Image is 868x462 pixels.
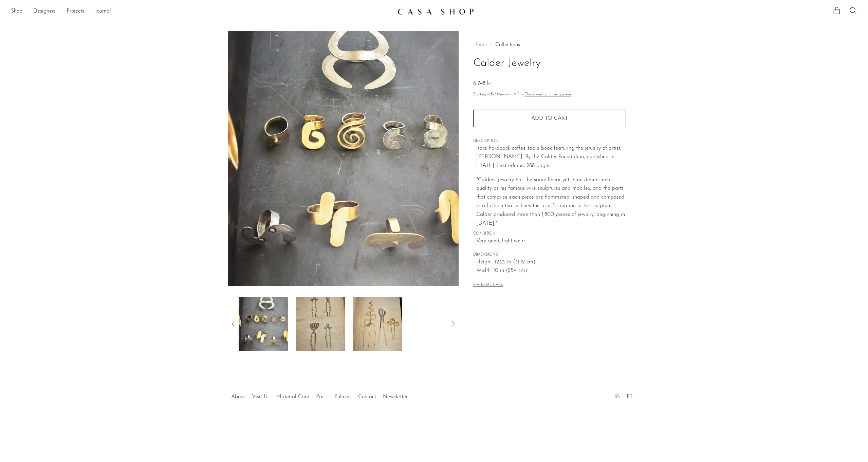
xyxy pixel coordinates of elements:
span: Width: 10 in (25.4 cm) [476,266,626,275]
a: Projects [67,7,84,16]
a: Shop [11,7,22,16]
a: Policies [334,394,351,400]
span: $234 [491,93,499,96]
span: Home [473,42,487,48]
a: Journal [95,7,111,16]
a: Press [316,394,328,400]
button: MATERIAL CARE [473,283,503,288]
span: Very good; light wear. [476,237,626,246]
span: CONDITION [473,231,626,237]
ul: Social Medias [611,389,636,402]
a: PT [627,394,633,400]
ul: Quick links [228,389,411,402]
a: Material Care [276,394,309,400]
img: Calder Jewelry [296,297,345,351]
nav: Desktop navigation [11,6,392,17]
a: Collections [495,42,520,48]
a: Contact [358,394,376,400]
span: DESCRIPTION [473,138,626,144]
p: Rare hardback coffee table book featuring the jewelry of artist, [PERSON_NAME]. By the Calder Fou... [476,144,626,170]
img: Calder Jewelry [238,297,288,351]
a: About [231,394,245,400]
a: Check your purchasing power - Learn more about Affirm Financing (opens in modal) [524,93,571,96]
img: Calder Jewelry [353,297,402,351]
p: "Calder's jewelry has the same linear yet three-dimensional quality as his famous wire sculptures... [476,176,626,228]
nav: Breadcrumbs [473,42,626,48]
button: Add to cart [473,110,626,127]
span: DIMENSIONS [473,252,626,258]
span: Height: 12.25 in (31.12 cm) [476,258,626,267]
h1: Calder Jewelry [473,55,626,72]
a: Visit Us [252,394,270,400]
span: 6 748 kr [473,81,491,86]
ul: NEW HEADER MENU [11,6,392,17]
span: Add to cart [531,116,568,121]
p: Starting at /mo with Affirm. [473,92,626,98]
img: Calder Jewelry [228,31,459,286]
a: Designers [33,7,56,16]
a: IG [614,394,620,400]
